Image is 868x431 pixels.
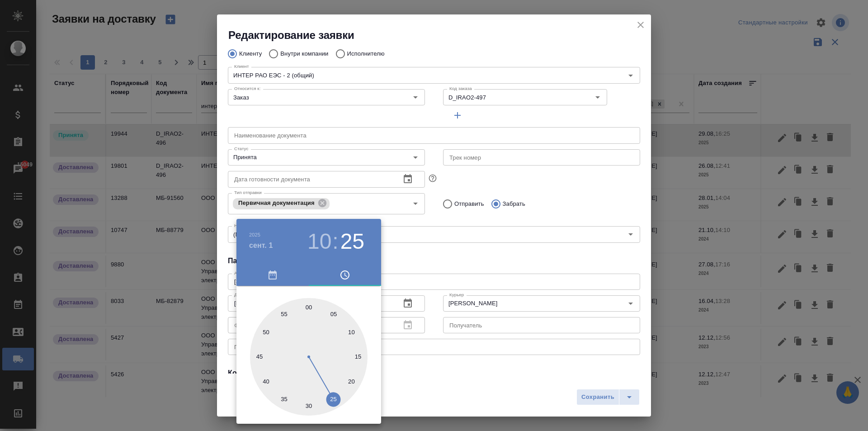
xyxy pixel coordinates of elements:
[340,229,364,254] button: 25
[332,229,338,254] h3: :
[249,240,273,251] button: сент. 1
[307,229,331,254] button: 10
[249,232,260,237] button: 2025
